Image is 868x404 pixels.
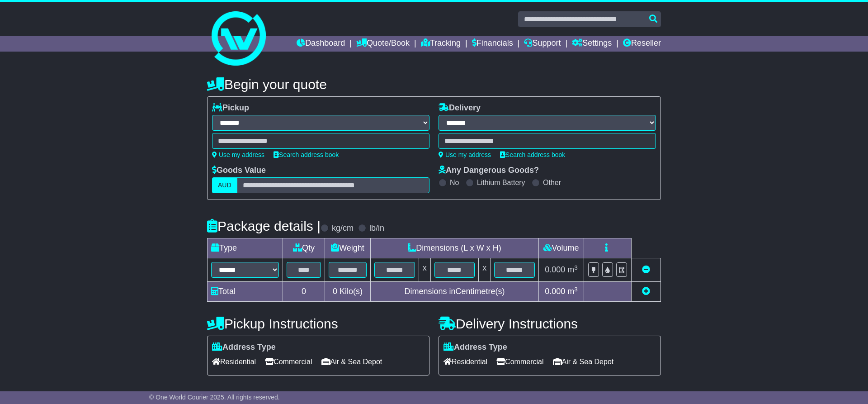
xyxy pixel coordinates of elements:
[321,355,382,369] span: Air & Sea Depot
[212,342,276,352] label: Address Type
[538,238,584,258] td: Volume
[472,36,513,52] a: Financials
[297,36,345,52] a: Dashboard
[207,219,321,233] h4: Package details |
[450,178,459,187] label: No
[207,77,661,92] h4: Begin your quote
[419,258,430,282] td: x
[439,151,491,158] a: Use my address
[496,355,543,369] span: Commercial
[283,238,325,258] td: Qty
[443,355,487,369] span: Residential
[208,238,283,258] td: Type
[370,238,538,258] td: Dimensions (L x W x H)
[325,282,371,302] td: Kilo(s)
[274,151,339,158] a: Search address book
[212,177,237,193] label: AUD
[623,36,661,52] a: Reseller
[572,36,612,52] a: Settings
[479,258,491,282] td: x
[212,151,264,158] a: Use my address
[325,238,371,258] td: Weight
[421,36,461,52] a: Tracking
[439,166,539,176] label: Any Dangerous Goods?
[543,178,561,187] label: Other
[207,316,429,331] h4: Pickup Instructions
[212,355,256,369] span: Residential
[212,103,249,113] label: Pickup
[283,282,325,302] td: 0
[439,103,481,113] label: Delivery
[553,355,614,369] span: Air & Sea Depot
[370,282,538,302] td: Dimensions in Centimetre(s)
[524,36,561,52] a: Support
[574,264,578,271] sup: 3
[333,287,337,296] span: 0
[356,36,410,52] a: Quote/Book
[545,265,565,274] span: 0.000
[567,287,578,296] span: m
[149,394,280,401] span: © One World Courier 2025. All rights reserved.
[642,287,650,296] a: Add new item
[500,151,565,158] a: Search address book
[443,342,507,352] label: Address Type
[439,316,661,331] h4: Delivery Instructions
[332,223,354,233] label: kg/cm
[369,223,384,233] label: lb/in
[545,287,565,296] span: 0.000
[642,265,650,274] a: Remove this item
[212,166,266,176] label: Goods Value
[265,355,312,369] span: Commercial
[477,178,525,187] label: Lithium Battery
[208,282,283,302] td: Total
[574,286,578,293] sup: 3
[567,265,578,274] span: m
